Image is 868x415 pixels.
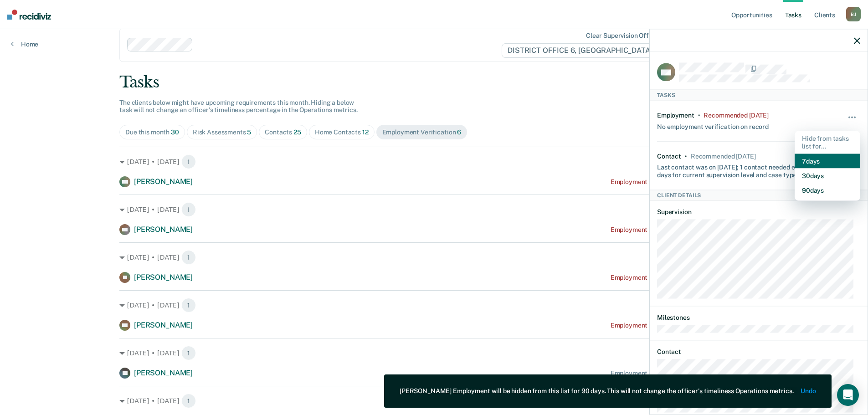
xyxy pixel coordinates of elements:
span: [PERSON_NAME] [134,321,193,329]
div: Due this month [125,128,179,136]
span: [PERSON_NAME] [134,369,193,377]
button: 7 days [795,154,860,168]
div: Recommended in 9 days [691,152,755,160]
dt: Milestones [657,314,860,322]
div: Employment Verification recommended [DATE] [611,369,749,377]
div: [DATE] • [DATE] [119,202,749,217]
span: 30 [171,128,179,136]
span: 12 [362,128,369,136]
div: • [685,152,687,160]
div: Employment Verification recommended [DATE] [611,178,749,186]
div: [DATE] • [DATE] [119,394,749,408]
div: Hide from tasks list for... [795,131,860,154]
div: Last contact was on [DATE]; 1 contact needed every 15 days for current supervision level and case... [657,160,827,179]
div: Tasks [650,89,868,100]
a: Home [11,40,38,48]
span: 5 [247,128,251,136]
div: [DATE] • [DATE] [119,298,749,313]
span: 1 [181,298,196,313]
div: Client Details [650,190,868,200]
div: Tasks [119,73,749,92]
div: Home Contacts [315,128,369,136]
span: 25 [293,128,301,136]
span: 6 [457,128,461,136]
div: Contacts [265,128,301,136]
span: [PERSON_NAME] [134,177,193,186]
div: Employment [657,111,694,119]
span: DISTRICT OFFICE 6, [GEOGRAPHIC_DATA] [502,43,665,58]
div: Employment Verification recommended [DATE] [611,226,749,234]
span: 1 [181,394,196,408]
span: [PERSON_NAME] [134,225,193,234]
button: 90 days [795,183,860,197]
div: Employment Verification recommended [DATE] [611,322,749,329]
div: • [698,111,700,119]
span: [PERSON_NAME] [134,273,193,282]
span: The clients below might have upcoming requirements this month. Hiding a below task will not chang... [119,99,358,114]
div: [DATE] • [DATE] [119,154,749,169]
div: Clear supervision officers [586,32,663,40]
img: Recidiviz [7,10,51,20]
div: Risk Assessments [193,128,252,136]
div: [DATE] • [DATE] [119,346,749,360]
span: 1 [181,346,196,360]
div: Employment Verification [382,128,462,136]
div: Contact [657,152,681,160]
div: B J [846,7,861,21]
span: 1 [181,154,196,169]
div: [DATE] • [DATE] [119,250,749,265]
dt: Supervision [657,208,860,216]
button: Undo [801,387,816,395]
div: Open Intercom Messenger [837,384,859,406]
div: [PERSON_NAME] Employment will be hidden from this list for 90 days. This will not change the offi... [400,387,793,395]
span: 1 [181,202,196,217]
div: No employment verification on record [657,119,769,130]
dt: Contact [657,348,860,355]
div: Recommended 6 months ago [704,111,768,119]
span: 1 [181,250,196,265]
button: 30 days [795,168,860,183]
div: Employment Verification recommended [DATE] [611,274,749,282]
